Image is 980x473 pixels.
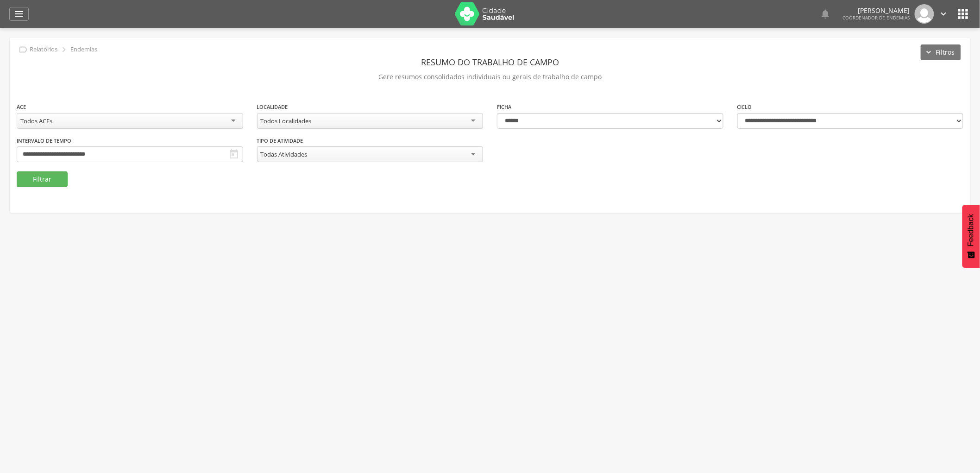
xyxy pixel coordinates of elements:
[843,7,910,14] p: [PERSON_NAME]
[261,150,308,158] div: Todas Atividades
[229,149,240,160] i: 
[17,171,68,187] button: Filtrar
[921,44,961,60] button: Filtros
[30,46,57,53] p: Relatórios
[737,103,752,111] label: Ciclo
[13,8,25,19] i: 
[18,44,28,55] i: 
[956,6,971,21] i: 
[17,137,71,145] label: Intervalo de Tempo
[70,46,97,53] p: Endemias
[17,103,26,111] label: ACE
[939,4,949,24] a: 
[820,4,831,24] a: 
[843,14,910,21] span: Coordenador de Endemias
[9,7,29,21] a: 
[59,44,69,55] i: 
[17,70,963,83] p: Gere resumos consolidados individuais ou gerais de trabalho de campo
[257,103,288,111] label: Localidade
[820,8,831,19] i: 
[20,117,52,125] div: Todos ACEs
[257,137,303,145] label: Tipo de Atividade
[962,205,980,268] button: Feedback - Mostrar pesquisa
[497,103,511,111] label: Ficha
[967,214,975,246] span: Feedback
[939,9,949,19] i: 
[261,117,312,125] div: Todos Localidades
[17,54,963,70] header: Resumo do Trabalho de Campo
